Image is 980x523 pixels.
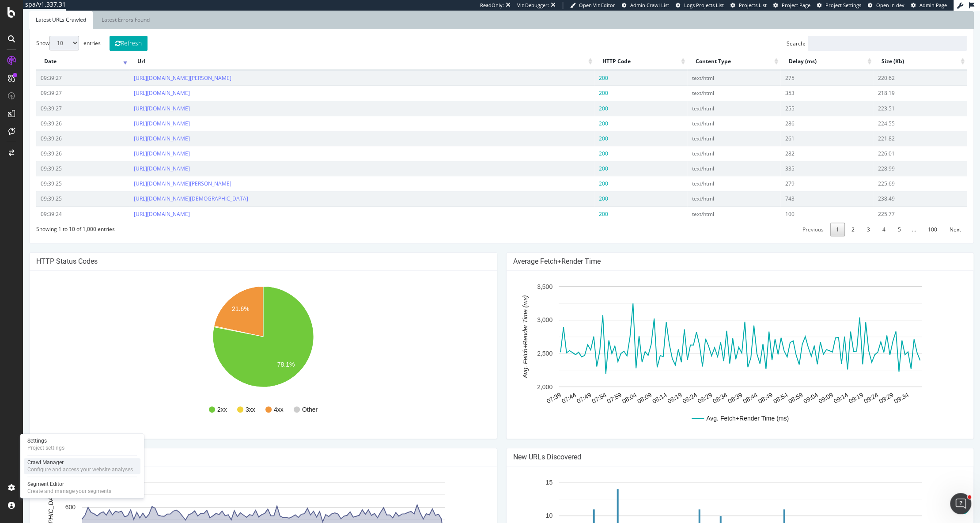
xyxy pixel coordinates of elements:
[664,120,757,135] td: text/html
[576,154,585,162] span: 200
[851,196,944,211] td: 225.77
[683,404,766,411] text: Avg. Fetch+Render Time (ms)
[757,90,851,105] td: 255
[807,212,822,226] a: 1
[13,120,106,135] td: 09:39:26
[570,2,615,9] a: Open Viz Editor
[111,139,167,147] a: [URL][DOMAIN_NAME]
[825,2,861,8] span: Project Settings
[911,2,947,9] a: Admin Page
[749,380,766,394] text: 08:54
[773,2,810,9] a: Project Page
[13,267,467,421] svg: A chart.
[13,105,106,120] td: 09:39:26
[622,2,669,9] a: Admin Crawl List
[734,380,751,394] text: 08:49
[851,105,944,120] td: 224.55
[824,380,841,394] text: 09:19
[757,150,851,165] td: 335
[779,380,796,394] text: 09:04
[664,180,757,195] td: text/html
[757,60,851,75] td: 275
[13,150,106,165] td: 09:39:25
[688,380,705,394] text: 08:34
[704,380,721,394] text: 08:39
[851,42,944,60] th: Size (Kb): activate to sort column ascending
[757,42,851,60] th: Delay (ms): activate to sort column ascending
[13,180,106,195] td: 09:39:25
[774,212,806,226] a: Previous
[757,180,851,195] td: 743
[921,212,944,226] a: Next
[111,184,225,192] a: [URL][DOMAIN_NAME][DEMOGRAPHIC_DATA]
[27,466,133,473] div: Configure and access your website analyses
[514,306,529,313] text: 3,000
[251,395,261,402] text: 4xx
[24,480,140,496] a: Segment EditorCreate and manage your segments
[537,380,554,394] text: 07:44
[851,165,944,180] td: 225.69
[490,246,944,255] h4: Average Fetch+Render Time
[664,150,757,165] td: text/html
[576,79,585,86] span: 200
[664,42,757,60] th: Content Type: activate to sort column ascending
[684,2,724,8] span: Logs Projects List
[899,212,920,226] a: 100
[851,180,944,195] td: 238.49
[576,124,585,132] span: 200
[24,458,140,474] a: Crawl ManagerConfigure and access your website analyses
[111,200,167,207] a: [URL][DOMAIN_NAME]
[517,2,549,9] div: Viz Debugger:
[490,442,944,451] h4: New URLs Discovered
[27,444,64,451] div: Project settings
[719,380,736,394] text: 08:44
[613,380,630,394] text: 08:09
[254,350,272,357] text: 78.1%
[26,25,56,40] select: Showentries
[664,75,757,90] td: text/html
[664,60,757,75] td: text/html
[498,284,505,368] text: Avg. Fetch+Render Time (ms)
[576,184,585,192] span: 200
[950,493,971,514] iframe: Intercom live chat
[87,25,125,40] button: Refresh
[111,79,167,86] a: [URL][DOMAIN_NAME]
[757,105,851,120] td: 286
[27,459,133,466] div: Crawl Manager
[13,196,106,211] td: 09:39:24
[13,135,106,150] td: 09:39:26
[851,60,944,75] td: 220.62
[24,436,140,452] a: SettingsProject settings
[13,75,106,90] td: 09:39:27
[730,2,767,9] a: Projects List
[13,211,92,222] div: Showing 1 to 10 of 1,000 entries
[576,109,585,117] span: 200
[111,169,208,177] a: [URL][DOMAIN_NAME][PERSON_NAME]
[514,372,529,379] text: 2,000
[851,75,944,90] td: 218.19
[870,380,887,394] text: 09:34
[664,90,757,105] td: text/html
[785,25,944,40] input: Search:
[72,0,133,18] a: Latest Errors Found
[838,212,853,226] a: 3
[480,2,504,9] div: ReadOnly:
[757,135,851,150] td: 282
[194,395,204,402] text: 2xx
[868,2,904,9] a: Open in dev
[583,380,600,394] text: 07:59
[111,154,167,162] a: [URL][DOMAIN_NAME]
[757,165,851,180] td: 279
[223,395,232,402] text: 3xx
[522,501,530,508] text: 10
[764,25,944,40] label: Search:
[209,294,227,301] text: 21.6%
[42,493,53,500] text: 600
[42,468,53,475] text: 800
[664,196,757,211] td: text/html
[854,212,868,226] a: 4
[851,135,944,150] td: 226.01
[643,380,660,394] text: 08:19
[676,2,724,9] a: Logs Projects List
